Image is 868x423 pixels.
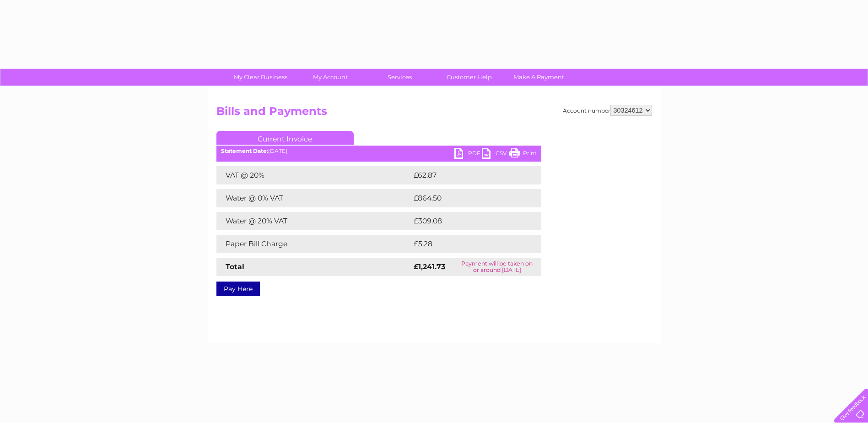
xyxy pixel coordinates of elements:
td: £62.87 [411,166,523,184]
td: Water @ 0% VAT [216,189,411,207]
a: PDF [454,148,482,161]
a: Services [362,69,437,86]
td: Water @ 20% VAT [216,212,411,230]
td: £5.28 [411,235,520,253]
h2: Bills and Payments [216,105,652,122]
a: My Account [292,69,368,86]
td: £864.50 [411,189,525,207]
strong: Total [226,262,244,271]
td: £309.08 [411,212,525,230]
b: Statement Date: [221,147,268,154]
a: Current Invoice [216,131,354,145]
a: Pay Here [216,282,260,296]
a: My Clear Business [223,69,298,86]
a: CSV [482,148,509,161]
strong: £1,241.73 [414,262,445,271]
td: Paper Bill Charge [216,235,411,253]
td: Payment will be taken on or around [DATE] [453,258,541,276]
div: Account number [563,105,652,116]
td: VAT @ 20% [216,166,411,184]
a: Customer Help [431,69,507,86]
div: [DATE] [216,148,541,154]
a: Print [509,148,537,161]
a: Make A Payment [501,69,577,86]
